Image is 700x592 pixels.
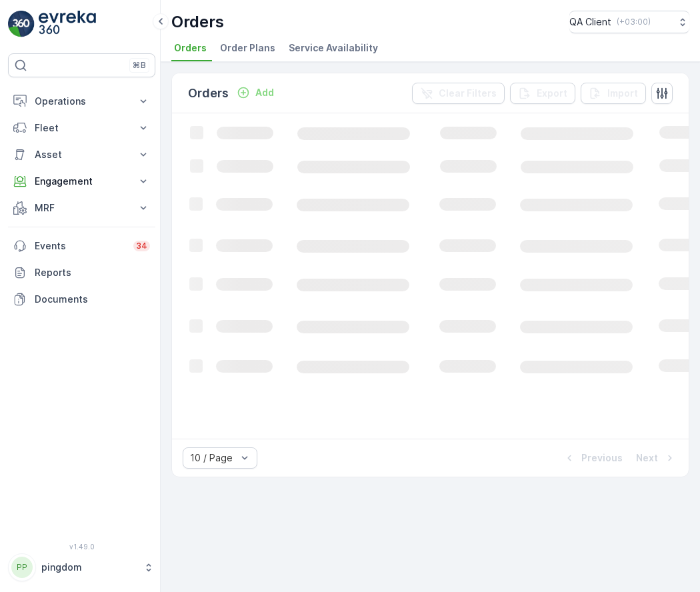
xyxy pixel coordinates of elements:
span: Orders [174,41,207,55]
button: Engagement [8,168,155,195]
button: Clear Filters [412,83,505,104]
p: ⌘B [133,60,146,71]
button: QA Client(+03:00) [569,11,689,33]
p: Orders [188,84,229,103]
p: Events [35,239,125,253]
p: Engagement [35,175,129,188]
button: Add [231,85,279,101]
a: Events34 [8,233,155,259]
button: Asset [8,141,155,168]
span: Order Plans [220,41,275,55]
span: Service Availability [289,41,378,55]
p: MRF [35,201,129,215]
img: logo [8,11,35,37]
p: Import [607,87,638,100]
button: PPpingdom [8,553,155,581]
div: PP [11,557,33,578]
p: Export [537,87,567,100]
p: ( +03:00 ) [617,17,651,27]
button: Previous [561,450,624,466]
p: Documents [35,293,150,306]
span: v 1.49.0 [8,543,155,551]
p: Add [255,86,274,99]
p: pingdom [41,561,137,574]
button: Export [510,83,575,104]
button: MRF [8,195,155,221]
p: Previous [581,451,623,465]
p: Orders [171,11,224,33]
a: Documents [8,286,155,313]
p: Fleet [35,121,129,135]
button: Import [581,83,646,104]
button: Fleet [8,115,155,141]
p: Operations [35,95,129,108]
p: Next [636,451,658,465]
a: Reports [8,259,155,286]
button: Operations [8,88,155,115]
img: logo_light-DOdMpM7g.png [39,11,96,37]
button: Next [635,450,678,466]
p: Clear Filters [439,87,497,100]
p: 34 [136,241,147,251]
p: QA Client [569,15,611,29]
p: Reports [35,266,150,279]
p: Asset [35,148,129,161]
